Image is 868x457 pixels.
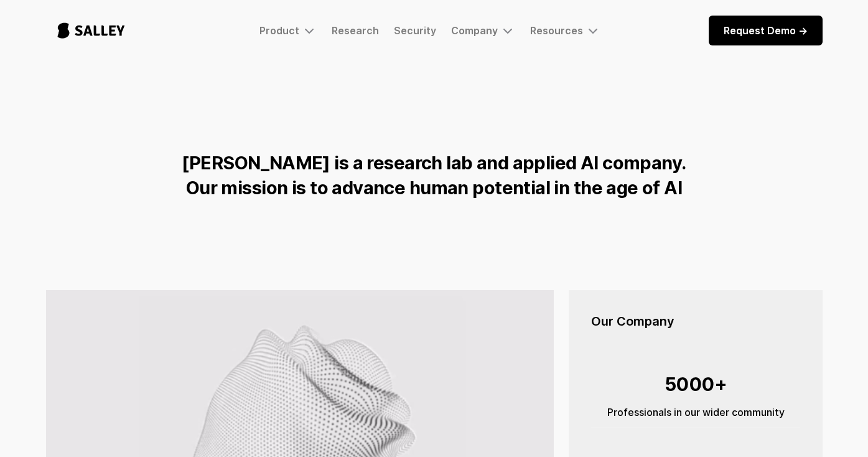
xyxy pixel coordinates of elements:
h5: Our Company [591,313,800,330]
a: Request Demo -> [709,16,823,45]
div: Company [451,24,498,37]
div: 5000+ [591,367,800,401]
div: Product [259,24,299,37]
div: Product [259,23,317,38]
div: Resources [530,23,600,38]
a: Research [332,24,379,37]
a: Security [394,24,436,37]
div: Resources [530,24,583,37]
strong: [PERSON_NAME] is a research lab and applied AI company. Our mission is to advance human potential... [182,152,686,199]
div: Professionals in our wider community [591,405,800,420]
a: home [46,10,136,51]
div: Company [451,23,515,38]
